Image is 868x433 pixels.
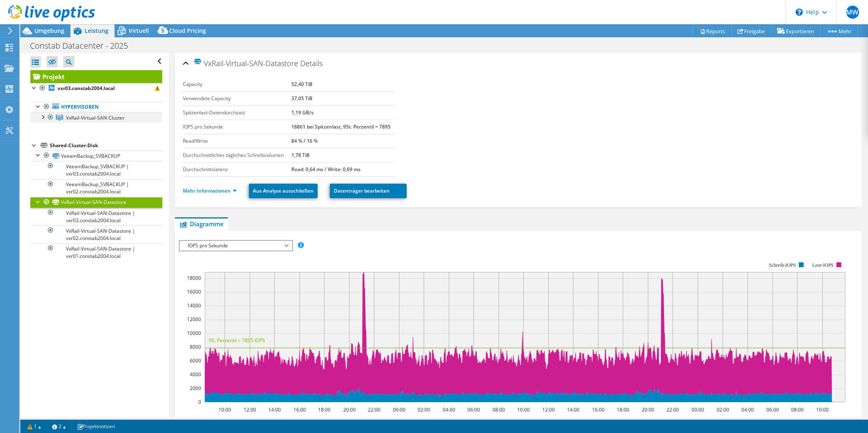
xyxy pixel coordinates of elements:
label: Durchschnittslatenz [183,165,291,174]
label: Verwendete Capacity [183,94,291,103]
a: Freigabe [731,25,771,37]
label: IOPS pro Sekunde [183,123,291,131]
text: 16:00 [293,406,306,413]
text: 02:00 [417,406,430,413]
a: VxRail-Virtual-SAN-Cluster [30,112,162,123]
text: 06:00 [766,406,779,413]
a: VxRail-Virtual-SAN-Datastore [30,197,162,208]
a: Mehr Informationen [183,187,237,194]
text: 10:00 [218,406,231,413]
text: 00:00 [393,406,405,413]
text: 18:00 [616,406,629,413]
b: 1,19 GB/s [291,109,314,116]
a: Exportieren [771,25,821,37]
text: 18000 [187,274,201,281]
b: 84 % / 16 % [291,137,318,144]
span: VxRail-Virtual-SAN-Cluster [66,114,125,121]
text: 14:00 [268,406,280,413]
a: Mehr [820,25,858,37]
a: Datenträger bearbeiten [330,184,407,198]
a: 1 [22,421,47,431]
text: 14:00 [567,406,579,413]
a: Projekt [30,70,162,83]
text: 10000 [187,330,201,337]
text: Lese-IOPS [812,262,834,268]
text: 12000 [187,316,201,323]
text: 20:00 [641,406,654,413]
text: 6000 [190,357,201,364]
span: Umgebung [34,27,64,34]
text: 02:00 [716,406,729,413]
span: Details [300,58,323,68]
b: 37,05 TiB [291,95,312,102]
a: VeeamBackup_SVBACKUP [30,150,162,161]
text: 16:00 [592,406,604,413]
b: 52,40 TiB [291,81,312,88]
text: 08:00 [791,406,803,413]
text: 18:00 [318,406,330,413]
a: VeeamBackup_SVBACKUP | vxr02.constab2004.local [30,179,162,197]
a: vxr03.constab2004.local [30,83,162,94]
text: Schreib-IOPS [769,262,796,268]
span: IOPS pro Sekunde [184,241,288,251]
text: 16000 [187,288,201,295]
h1: Constab Datacenter - 2025 [26,41,140,50]
a: Aus Analyse ausschließen [249,184,318,198]
a: Hypervisoren [30,102,162,112]
text: 2000 [190,385,201,392]
text: 22:00 [666,406,679,413]
text: 12:00 [243,406,256,413]
text: 00:00 [691,406,704,413]
b: 18861 bei Spitzenlast, 95t. Perzentil = 7895 [291,123,390,130]
span: Virtuell [129,27,149,34]
label: Read/Write [183,137,291,145]
a: 2 [47,421,72,431]
a: VxRail-Virtual-SAN-Datastore | vxr03.constab2004.local [30,208,162,225]
text: 14000 [187,302,201,309]
a: Projektnotizen [71,421,121,431]
a: VxRail-Virtual-SAN-Datastore | vxr02.constab2004.local [30,225,162,243]
span: MW [846,6,859,19]
b: Read: 0,64 ms / Write: 0,69 ms [291,166,361,173]
text: 10:00 [517,406,529,413]
text: 0 [198,399,201,405]
a: VxRail-Virtual-SAN-Datastore | vxr01.constab2004.local [30,243,162,261]
text: 20:00 [343,406,355,413]
label: Spitzenlast-Datendurchsatz [183,109,291,117]
span: Diagramme [179,220,224,228]
text: 08:00 [492,406,505,413]
text: 8000 [190,343,201,350]
b: 1,78 TiB [291,152,310,159]
text: 06:00 [467,406,480,413]
div: Shared-Cluster-Disk [50,141,162,150]
text: 95. Perzentil = 7895 IOPS [209,337,265,344]
label: Capacity [183,80,291,88]
text: 10:00 [816,406,828,413]
span: Cloud Pricing [169,27,206,34]
label: Durchschnittliches tägliches Schreibvolumen [183,151,291,159]
b: vxr03.constab2004.local [57,85,115,92]
a: Reports [693,25,732,37]
text: 12:00 [542,406,554,413]
text: 04:00 [442,406,455,413]
svg: \n [796,9,803,16]
span: VxRail-Virtual-SAN-Datastore [193,58,298,68]
text: 04:00 [741,406,753,413]
a: VeeamBackup_SVBACKUP | vxr03.constab2004.local [30,161,162,179]
text: 22:00 [367,406,380,413]
span: Leistung [85,27,108,34]
text: 4000 [190,371,201,378]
